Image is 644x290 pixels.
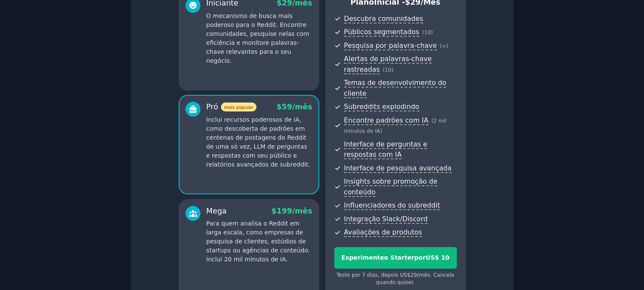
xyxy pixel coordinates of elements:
[442,43,446,49] font: ∞
[334,247,457,269] button: Experimenteo StarterporUS$ 10
[344,118,447,135] font: 2 mil minutos de IA
[384,254,415,261] font: o Starter
[344,140,427,159] font: Interface de perguntas e respostas com IA
[410,272,417,278] font: 29
[206,207,227,215] font: Mega
[341,254,384,261] font: Experimente
[276,207,292,215] font: 199
[344,41,437,50] font: Pesquisa por palavra-chave
[271,207,276,215] font: $
[206,12,309,64] font: O mecanismo de busca mais poderoso para o Reddit. Encontre comunidades, pesquise nelas com eficiê...
[206,116,310,168] font: Inclui recursos poderosos de IA, como descoberta de padrões em centenas de postagens do Reddit de...
[446,43,448,49] font: )
[344,215,428,223] font: Integração Slack/Discord
[431,118,433,124] font: (
[391,67,394,73] font: )
[292,103,312,111] font: /mês
[344,79,447,97] font: Temas de desenvolvimento do cliente
[414,254,426,261] font: por
[344,164,452,172] font: Interface de pesquisa avançada
[380,128,382,134] font: )
[378,272,411,278] font: , depois US$
[344,228,422,236] font: Avaliações de produtos
[206,103,218,111] font: Pró
[282,103,292,111] font: 59
[440,43,442,49] font: (
[344,28,419,36] font: Públicos segmentados
[382,67,385,73] font: (
[385,67,391,73] font: 10
[344,116,429,124] font: Encontre padrões com IA
[424,29,431,35] font: 10
[344,15,423,23] font: Descubra comunidades
[422,29,424,35] font: (
[344,103,419,111] font: Subreddits explodindo
[431,29,433,35] font: )
[224,105,253,110] font: mais popular
[276,103,282,111] font: $
[344,177,438,196] font: Insights sobre promoção de conteúdo
[344,201,440,209] font: Influenciadores do subreddit
[344,55,432,73] font: Alertas de palavras-chave rastreadas
[336,272,378,278] font: Teste por 7 dias
[206,220,310,263] font: Para quem analisa o Reddit em larga escala, como empresas de pesquisa de clientes, estúdios de st...
[417,272,430,278] font: /mês
[292,207,312,215] font: /mês
[426,254,450,261] font: US$ 10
